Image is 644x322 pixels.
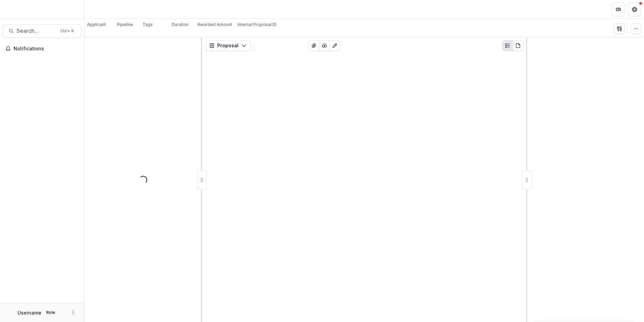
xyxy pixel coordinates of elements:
p: Tags [142,22,153,28]
button: Partners [612,3,625,16]
button: Proposal [205,40,251,51]
p: Pipeline [117,22,133,28]
button: View Attached Files [309,40,319,51]
span: Search... [17,28,56,34]
p: Awarded Amount [197,22,232,28]
p: Internal Proposal ID [237,22,277,28]
p: Applicant [87,22,106,28]
button: Edit as form [329,40,340,51]
button: PDF view [513,40,523,51]
span: Notifications [13,46,78,52]
div: Ctrl + K [59,27,75,35]
button: Get Help [628,3,641,16]
button: Plaintext view [502,40,513,51]
p: Username [18,309,41,316]
p: Role [44,310,57,316]
p: Duration [172,22,189,28]
button: Notifications [3,43,81,54]
button: More [69,308,77,317]
button: Search... [3,24,81,38]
